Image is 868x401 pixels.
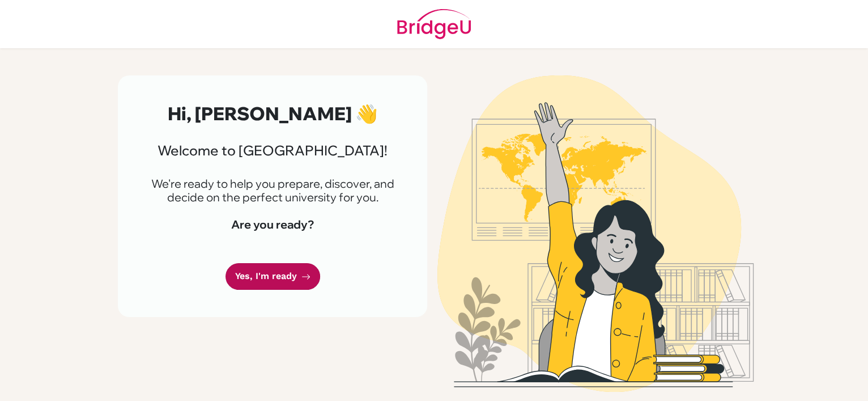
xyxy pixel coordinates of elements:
h3: Welcome to [GEOGRAPHIC_DATA]! [145,142,400,159]
a: Yes, I'm ready [225,263,320,290]
h4: Are you ready? [145,218,400,231]
p: We're ready to help you prepare, discover, and decide on the perfect university for you. [145,177,400,204]
h2: Hi, [PERSON_NAME] 👋 [145,103,400,124]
